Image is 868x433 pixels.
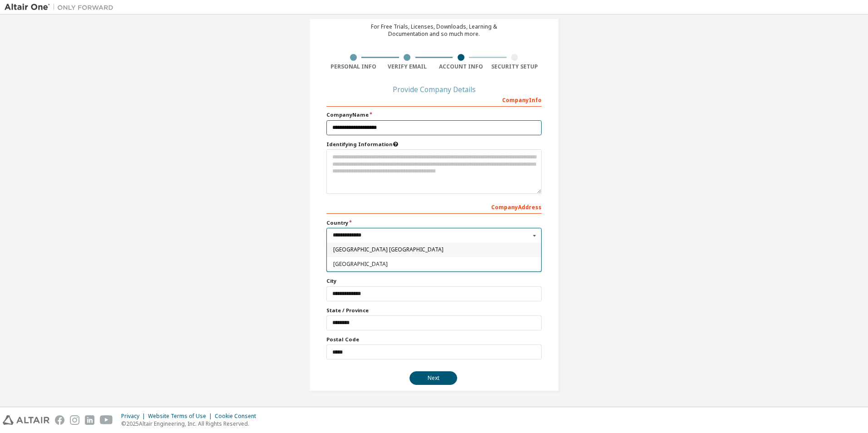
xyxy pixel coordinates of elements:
div: Company Address [326,199,542,214]
label: City [326,277,542,285]
div: Privacy [121,413,148,420]
div: Company Info [326,92,542,107]
img: facebook.svg [55,415,64,425]
p: © 2025 Altair Engineering, Inc. All Rights Reserved. [121,420,261,428]
div: Cookie Consent [215,413,261,420]
div: Provide Company Details [326,87,542,92]
span: [GEOGRAPHIC_DATA] [GEOGRAPHIC_DATA] [333,247,535,253]
div: Account Info [434,63,488,70]
div: Website Terms of Use [148,413,215,420]
img: instagram.svg [70,415,79,425]
img: Altair One [5,3,118,12]
div: Security Setup [488,63,542,70]
label: Please provide any information that will help our support team identify your company. Email and n... [326,141,542,148]
img: linkedin.svg [85,415,94,425]
button: Next [409,371,457,385]
label: Company Name [326,111,542,118]
div: For Free Trials, Licenses, Downloads, Learning & Documentation and so much more. [371,23,497,38]
label: Country [326,219,542,226]
label: State / Province [326,307,542,314]
img: altair_logo.svg [3,415,49,425]
div: Verify Email [380,63,434,70]
img: youtube.svg [100,415,113,425]
label: Postal Code [326,336,542,343]
span: [GEOGRAPHIC_DATA] [333,261,535,267]
div: Personal Info [326,63,380,70]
